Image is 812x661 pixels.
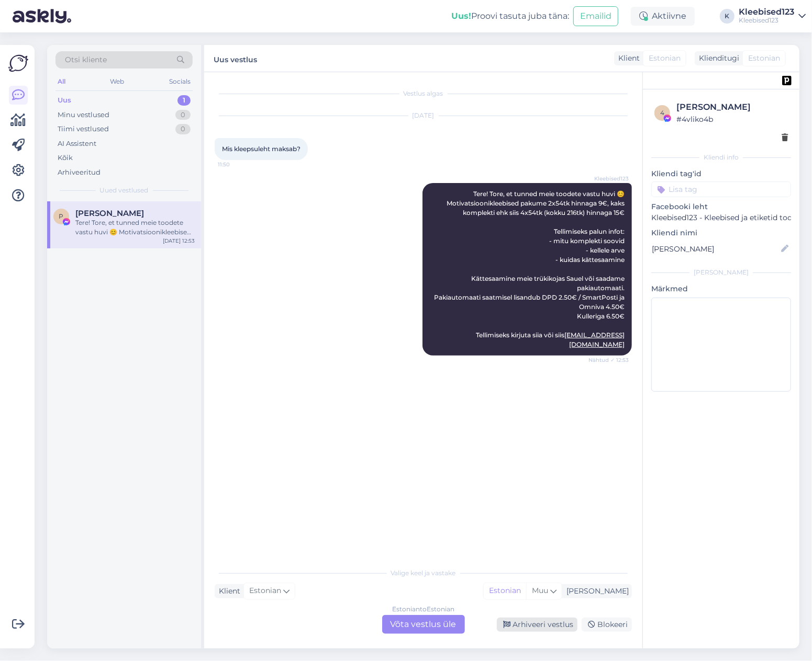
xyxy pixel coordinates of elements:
div: All [55,75,68,88]
span: P [59,212,64,220]
div: Valige keel ja vastake [215,568,632,578]
div: Kleebised123 [739,8,794,16]
div: [PERSON_NAME] [562,586,629,597]
span: Mis kleepsuleht maksab? [222,145,301,153]
p: Kliendi nimi [651,227,791,238]
span: 11:50 [218,161,257,168]
p: Märkmed [651,283,791,294]
input: Lisa tag [651,181,791,197]
span: Estonian [249,585,281,597]
a: [EMAIL_ADDRESS][DOMAIN_NAME] [564,331,625,348]
div: AI Assistent [58,139,96,149]
div: Blokeeri [582,618,632,632]
div: # 4vliko4b [676,113,788,125]
div: Estonian [484,583,526,599]
span: Nähtud ✓ 12:53 [588,356,629,364]
div: Tere! Tore, et tunned meie toodete vastu huvi 😊 Motivatsioonikleebised pakume 2x54tk hinnaga 9€, ... [75,218,195,237]
div: [DATE] 12:53 [163,237,195,245]
div: Tiimi vestlused [58,124,109,134]
span: Estonian [649,53,681,64]
span: Tere! Tore, et tunned meie toodete vastu huvi 😊 Motivatsioonikleebised pakume 2x54tk hinnaga 9€, ... [434,190,626,348]
input: Lisa nimi [652,243,779,255]
span: 4 [660,109,664,117]
div: Klient [215,586,240,597]
img: Askly Logo [8,53,28,73]
div: Kliendi info [651,153,791,162]
div: 0 [175,110,191,120]
span: Muu [532,586,548,595]
div: [PERSON_NAME] [676,101,788,113]
span: Otsi kliente [65,54,107,65]
div: Socials [167,75,193,88]
p: Kleebised123 - Kleebised ja etiketid toodetele ning kleebised autodele. [651,212,791,223]
span: Estonian [748,53,780,64]
div: Vestlus algas [215,89,632,98]
div: 0 [175,124,191,134]
div: Minu vestlused [58,110,109,120]
a: Kleebised123Kleebised123 [739,8,806,25]
span: Kleebised123 [589,175,629,183]
button: Emailid [573,6,618,26]
div: Aktiivne [631,7,695,26]
div: Kleebised123 [739,16,794,25]
label: Uus vestlus [214,51,257,65]
div: Klient [614,53,640,64]
div: Kõik [58,153,73,163]
div: [DATE] [215,111,632,120]
div: Uus [58,95,71,106]
div: Web [108,75,127,88]
img: pd [782,76,792,85]
div: Arhiveeri vestlus [497,618,577,632]
div: Estonian to Estonian [392,605,454,614]
div: Klienditugi [695,53,739,64]
div: K [720,9,735,24]
div: Proovi tasuta juba täna: [451,10,569,22]
div: [PERSON_NAME] [651,268,791,277]
div: Arhiveeritud [58,167,101,178]
p: Facebooki leht [651,201,791,212]
span: Piret Kolk [75,209,144,218]
p: Kliendi tag'id [651,168,791,179]
b: Uus! [451,11,471,21]
div: 1 [177,95,191,106]
div: Võta vestlus üle [382,615,465,634]
span: Uued vestlused [100,186,149,195]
